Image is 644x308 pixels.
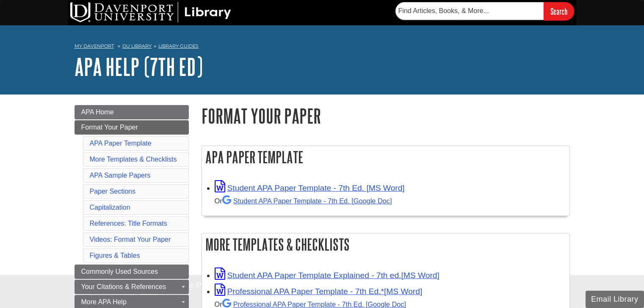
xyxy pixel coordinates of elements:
a: Library Guides [158,43,199,49]
small: Or [215,300,406,308]
a: More Templates & Checklists [90,156,177,163]
a: Videos: Format Your Paper [90,236,171,243]
span: More APA Help [81,298,127,305]
a: References: Title Formats [90,220,167,227]
a: Paper Sections [90,188,136,195]
a: APA Home [75,105,189,119]
form: Searches DU Library's articles, books, and more [395,2,574,20]
h1: Format Your Paper [202,105,570,127]
span: Format Your Paper [81,124,138,131]
a: Link opens in new window [215,184,405,192]
a: Your Citations & References [75,280,189,294]
a: Link opens in new window [215,287,423,296]
a: Figures & Tables [90,252,140,259]
a: DU Library [122,43,152,49]
a: Student APA Paper Template - 7th Ed. [Google Doc] [222,197,392,205]
a: APA Paper Template [90,140,152,147]
small: Or [215,197,392,205]
span: APA Home [81,108,114,116]
span: Commonly Used Sources [81,268,158,275]
h2: More Templates & Checklists [202,233,569,256]
a: Link opens in new window [215,271,439,280]
a: Commonly Used Sources [75,265,189,279]
img: DU Library [70,2,231,22]
a: My Davenport [75,43,114,50]
h2: APA Paper Template [202,146,569,168]
nav: breadcrumb [75,41,570,54]
span: Your Citations & References [81,283,166,290]
button: Email Library [586,291,644,308]
input: Search [544,2,574,20]
a: APA Help (7th Ed) [75,54,203,80]
a: Capitalization [90,204,130,211]
input: Find Articles, Books, & More... [395,2,544,20]
a: Format Your Paper [75,120,189,135]
a: APA Sample Papers [90,172,151,179]
a: Professional APA Paper Template - 7th Ed. [222,300,406,308]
